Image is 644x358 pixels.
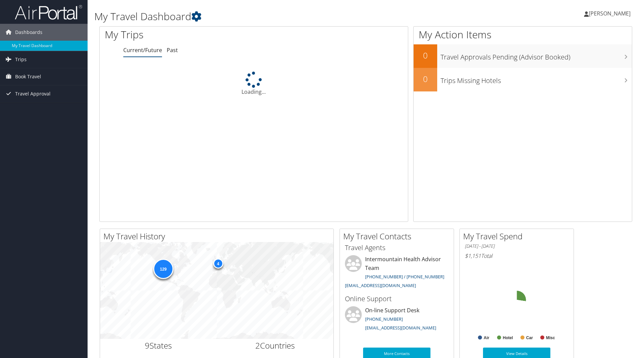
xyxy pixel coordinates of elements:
[414,50,437,61] h2: 0
[463,231,574,242] h2: My Travel Spend
[414,73,437,85] h2: 0
[105,28,275,42] h1: My Trips
[100,72,408,96] div: Loading...
[255,340,260,351] span: 2
[153,259,173,279] div: 129
[342,255,452,291] li: Intermountain Health Advisor Team
[342,306,452,334] li: On-line Support Desk
[15,4,82,20] img: airportal-logo.png
[441,73,632,85] h3: Trips Missing Hotels
[345,243,449,252] h3: Travel Agents
[15,68,41,85] span: Book Travel
[103,231,333,242] h2: My Travel History
[105,340,212,351] h2: States
[15,24,42,41] span: Dashboards
[441,49,632,62] h3: Travel Approvals Pending (Advisor Booked)
[584,3,637,24] a: [PERSON_NAME]
[526,335,533,340] text: Car
[365,325,436,331] a: [EMAIL_ADDRESS][DOMAIN_NAME]
[484,335,489,340] text: Air
[123,46,162,54] a: Current/Future
[465,243,569,249] h6: [DATE] - [DATE]
[15,51,27,68] span: Trips
[465,252,569,260] h6: Total
[365,316,403,322] a: [PHONE_NUMBER]
[15,85,51,102] span: Travel Approval
[503,335,513,340] text: Hotel
[345,294,449,304] h3: Online Support
[222,340,329,351] h2: Countries
[589,10,631,17] span: [PERSON_NAME]
[343,231,454,242] h2: My Travel Contacts
[414,68,632,91] a: 0Trips Missing Hotels
[145,340,150,351] span: 9
[414,28,632,42] h1: My Action Items
[213,258,223,269] div: 4
[465,252,481,260] span: $1,151
[365,274,444,280] a: [PHONE_NUMBER] / [PHONE_NUMBER]
[546,335,555,340] text: Misc
[414,44,632,68] a: 0Travel Approvals Pending (Advisor Booked)
[345,282,416,288] a: [EMAIL_ADDRESS][DOMAIN_NAME]
[167,46,178,54] a: Past
[94,9,456,24] h1: My Travel Dashboard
